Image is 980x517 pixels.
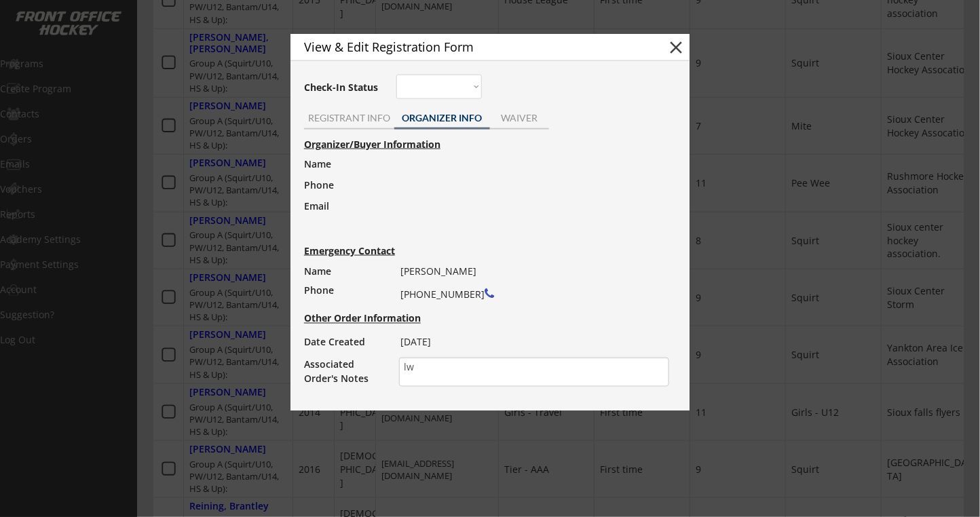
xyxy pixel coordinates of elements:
div: Organizer/Buyer Information [304,140,683,149]
div: Name Phone Email [304,154,386,237]
div: Date Created [304,333,386,352]
div: View & Edit Registration Form [304,41,642,53]
div: REGISTRANT INFO [304,113,394,123]
div: Name Phone [304,262,386,300]
div: Other Order Information [304,314,683,324]
div: WAIVER [490,113,549,123]
div: [DATE] [400,333,660,352]
div: [PERSON_NAME] [PHONE_NUMBER] [400,262,660,305]
div: ORGANIZER INFO [394,113,490,123]
div: Associated Order's Notes [304,358,386,386]
button: close [666,37,686,58]
div: Emergency Contact [304,246,408,256]
div: Check-In Status [304,83,381,92]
